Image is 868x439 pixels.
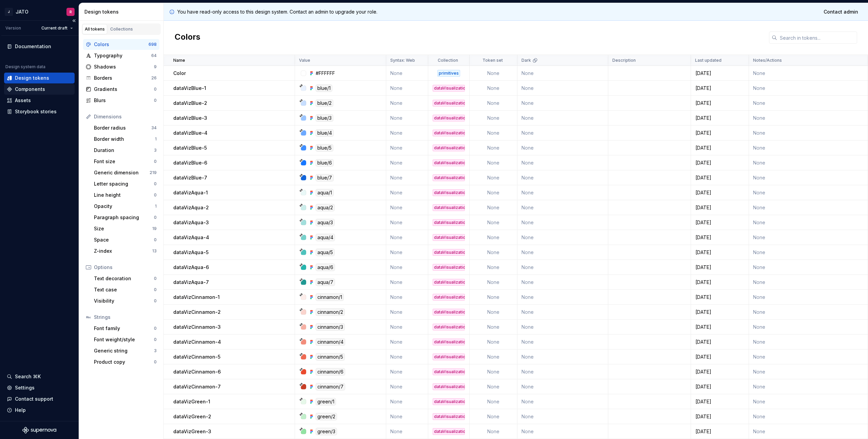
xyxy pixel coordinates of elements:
div: [DATE] [691,189,748,196]
div: [DATE] [691,115,748,121]
div: 0 [154,337,157,342]
td: None [470,200,517,215]
td: None [749,260,868,275]
td: None [386,126,428,140]
div: Assets [15,97,31,104]
a: Typography64 [83,50,159,61]
div: Opacity [94,203,155,210]
td: None [517,126,608,140]
div: Components [15,86,45,93]
td: None [517,275,608,290]
td: None [470,170,517,185]
div: dataVisualization [433,324,465,330]
div: 0 [154,326,157,331]
div: [DATE] [691,339,748,345]
div: blue/6 [316,159,334,167]
a: Contact admin [819,6,863,18]
div: Gradients [94,86,154,93]
div: blue/2 [316,99,333,107]
div: 34 [151,125,157,131]
td: None [749,126,868,140]
p: Syntax: Web [390,58,415,63]
div: Collections [110,26,133,32]
a: Visibility0 [91,295,159,306]
div: J [5,8,13,16]
div: Documentation [15,43,51,50]
td: None [386,215,428,230]
div: blue/7 [316,174,334,182]
div: [DATE] [691,368,748,375]
a: Generic string3 [91,345,159,356]
h2: Colors [175,32,200,44]
div: Product copy [94,359,154,365]
a: Borders26 [83,73,159,83]
div: aqua/4 [316,234,335,241]
div: Search ⌘K [15,373,41,380]
a: Font family0 [91,323,159,334]
div: Letter spacing [94,180,154,187]
td: None [470,185,517,200]
p: Color [173,70,186,77]
td: None [386,81,428,96]
td: None [749,140,868,155]
div: 0 [154,192,157,198]
td: None [517,96,608,111]
p: Description [612,58,636,63]
div: Visibility [94,298,154,304]
div: 0 [154,287,157,292]
span: Current draft [41,25,67,31]
td: None [749,200,868,215]
p: Notes/Actions [753,58,782,63]
a: Gradients0 [83,84,159,95]
td: None [386,275,428,290]
div: [DATE] [691,249,748,256]
div: 0 [154,276,157,281]
td: None [470,126,517,140]
div: cinnamon/2 [316,308,345,316]
div: Typography [94,52,151,59]
div: cinnamon/5 [316,353,345,361]
div: [DATE] [691,174,748,181]
td: None [749,245,868,260]
div: dataVisualization [433,279,465,286]
td: None [749,349,868,364]
button: Collapse sidebar [69,16,79,25]
a: Size19 [91,223,159,234]
div: [DATE] [691,100,748,107]
div: [DATE] [691,85,748,92]
td: None [386,335,428,349]
td: None [517,170,608,185]
p: dataVizAqua-3 [173,219,209,226]
div: Help [15,407,26,414]
td: None [470,290,517,305]
div: 0 [154,159,157,164]
p: Last updated [695,58,722,63]
p: dataVizCinnamon-1 [173,294,220,301]
div: Blurs [94,97,154,104]
div: cinnamon/6 [316,368,345,376]
td: None [386,66,428,81]
div: dataVisualization [433,130,465,136]
td: None [470,155,517,170]
td: None [470,140,517,155]
td: None [517,320,608,335]
p: Token set [482,58,503,63]
p: dataVizCinnamon-6 [173,368,221,375]
div: primitives [437,70,460,77]
p: dataVizBlue-1 [173,85,206,92]
td: None [386,260,428,275]
td: None [517,200,608,215]
div: aqua/3 [316,219,335,226]
td: None [470,379,517,394]
div: dataVisualization [433,204,465,211]
td: None [517,230,608,245]
td: None [517,245,608,260]
a: Settings [4,382,75,393]
p: dataVizCinnamon-4 [173,339,221,345]
div: Borders [94,75,151,81]
a: Blurs0 [83,95,159,106]
a: Components [4,84,75,95]
div: JATO [16,8,28,15]
div: [DATE] [691,324,748,330]
div: dataVisualization [433,145,465,151]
